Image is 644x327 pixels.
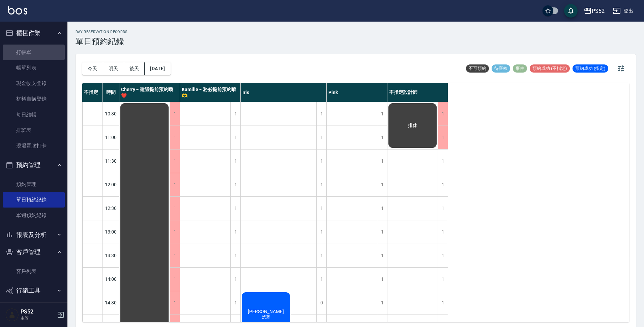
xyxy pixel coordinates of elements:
[103,244,119,267] div: 13:30
[377,291,387,315] div: 1
[316,126,326,149] div: 1
[170,102,180,126] div: 1
[377,149,387,173] div: 1
[230,197,240,220] div: 1
[438,244,448,267] div: 1
[573,65,608,72] span: 預約成功 (指定)
[230,220,240,244] div: 1
[377,244,387,267] div: 1
[3,91,65,107] a: 材料自購登錄
[377,173,387,196] div: 1
[21,315,55,321] p: 主管
[3,138,65,154] a: 現場電腦打卡
[230,149,240,173] div: 1
[82,83,103,102] div: 不指定
[230,244,240,267] div: 1
[3,76,65,91] a: 現金收支登錄
[316,244,326,267] div: 1
[170,126,180,149] div: 1
[8,6,27,15] img: Logo
[103,196,119,220] div: 12:30
[3,176,65,192] a: 預約管理
[3,208,65,223] a: 單週預約紀錄
[170,149,180,173] div: 1
[407,122,419,129] span: 排休
[3,45,65,60] a: 打帳單
[76,30,128,34] h2: day Reservation records
[261,314,271,320] span: 洗剪
[170,268,180,291] div: 1
[230,291,240,315] div: 1
[438,197,448,220] div: 1
[438,268,448,291] div: 1
[3,156,65,174] button: 預約管理
[530,65,570,72] span: 預約成功 (不指定)
[3,107,65,122] a: 每日結帳
[316,291,326,315] div: 0
[377,268,387,291] div: 1
[170,291,180,315] div: 1
[438,102,448,126] div: 1
[3,60,65,76] a: 帳單列表
[377,220,387,244] div: 1
[103,102,119,126] div: 10:30
[170,197,180,220] div: 1
[3,192,65,208] a: 單日預約紀錄
[377,102,387,126] div: 1
[492,65,510,72] span: 待審核
[3,243,65,261] button: 客戶管理
[377,126,387,149] div: 1
[377,197,387,220] div: 1
[3,282,65,299] button: 行銷工具
[145,62,170,75] button: [DATE]
[103,267,119,291] div: 14:00
[241,83,327,102] div: Iris
[230,102,240,126] div: 1
[327,83,387,102] div: Pink
[387,83,448,102] div: 不指定設計師
[103,173,119,196] div: 12:00
[230,268,240,291] div: 1
[230,126,240,149] div: 1
[316,149,326,173] div: 1
[564,4,578,18] button: save
[103,220,119,244] div: 13:00
[230,173,240,196] div: 1
[103,62,124,75] button: 明天
[316,197,326,220] div: 1
[438,149,448,173] div: 1
[316,173,326,196] div: 1
[466,65,489,72] span: 不可預約
[438,173,448,196] div: 1
[610,5,636,17] button: 登出
[3,122,65,138] a: 排班表
[170,173,180,196] div: 1
[316,220,326,244] div: 1
[103,83,119,102] div: 時間
[581,4,607,18] button: PS52
[103,149,119,173] div: 11:30
[103,291,119,315] div: 14:30
[246,309,285,314] span: [PERSON_NAME]
[170,220,180,244] div: 1
[124,62,145,75] button: 後天
[438,291,448,315] div: 1
[119,83,180,102] div: Cherry～建議提前預約哦❤️
[438,220,448,244] div: 1
[592,7,605,15] div: PS52
[5,308,19,322] img: Person
[103,126,119,149] div: 11:00
[76,37,128,46] h3: 單日預約紀錄
[21,308,55,315] h5: PS52
[316,268,326,291] div: 1
[3,264,65,279] a: 客戶列表
[513,65,527,72] span: 事件
[3,226,65,244] button: 報表及分析
[180,83,241,102] div: Kamille～務必提前預約唷🫶
[82,62,103,75] button: 今天
[3,24,65,42] button: 櫃檯作業
[438,126,448,149] div: 1
[170,244,180,267] div: 1
[316,102,326,126] div: 1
